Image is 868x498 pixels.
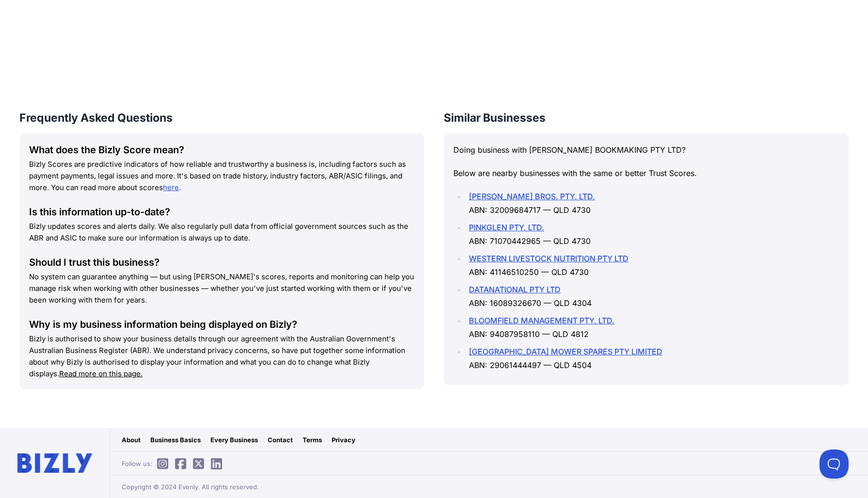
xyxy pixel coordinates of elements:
[466,283,839,310] li: ABN: 16089326670 — QLD 4304
[466,221,839,248] li: ABN: 71070442965 — QLD 4730
[29,271,415,306] p: No system can guarantee anything — but using [PERSON_NAME]'s scores, reports and monitoring can h...
[469,285,561,294] a: DATANATIONAL PTY LTD
[29,318,415,331] div: Why is my business information being displayed on Bizly?
[466,190,839,217] li: ABN: 32009684717 — QLD 4730
[122,459,227,468] span: Follow us:
[469,192,595,201] a: [PERSON_NAME] BROS. PTY. LTD.
[820,450,849,479] iframe: Toggle Customer Support
[466,345,839,372] li: ABN: 29061444497 — QLD 4504
[19,110,424,126] h3: Frequently Asked Questions
[59,369,143,378] a: Read more on this page.
[29,221,415,244] p: Bizly updates scores and alerts daily. We also regularly pull data from official government sourc...
[122,482,259,492] span: Copyright © 2024 Evenly. All rights reserved.
[332,435,355,445] a: Privacy
[29,205,415,219] div: Is this information up-to-date?
[150,435,201,445] a: Business Basics
[268,435,293,445] a: Contact
[469,254,628,263] a: WESTERN LIVESTOCK NUTRITION PTY LTD
[469,347,662,356] a: [GEOGRAPHIC_DATA] MOWER SPARES PTY LIMITED
[453,143,839,157] p: Doing business with [PERSON_NAME] BOOKMAKING PTY LTD?
[303,435,322,445] a: Terms
[29,256,415,269] div: Should I trust this business?
[29,143,415,157] div: What does the Bizly Score mean?
[453,166,839,180] p: Below are nearby businesses with the same or better Trust Scores.
[466,314,839,341] li: ABN: 94087958110 — QLD 4812
[469,316,614,325] a: BLOOMFIELD MANAGEMENT PTY. LTD.
[29,333,415,380] p: Bizly is authorised to show your business details through our agreement with the Australian Gover...
[29,159,415,193] p: Bizly Scores are predictive indicators of how reliable and trustworthy a business is, including f...
[469,223,544,232] a: PINKGLEN PTY. LTD.
[444,110,849,126] h3: Similar Businesses
[466,252,839,279] li: ABN: 41146510250 — QLD 4730
[163,183,179,192] a: here
[210,435,258,445] a: Every Business
[122,435,141,445] a: About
